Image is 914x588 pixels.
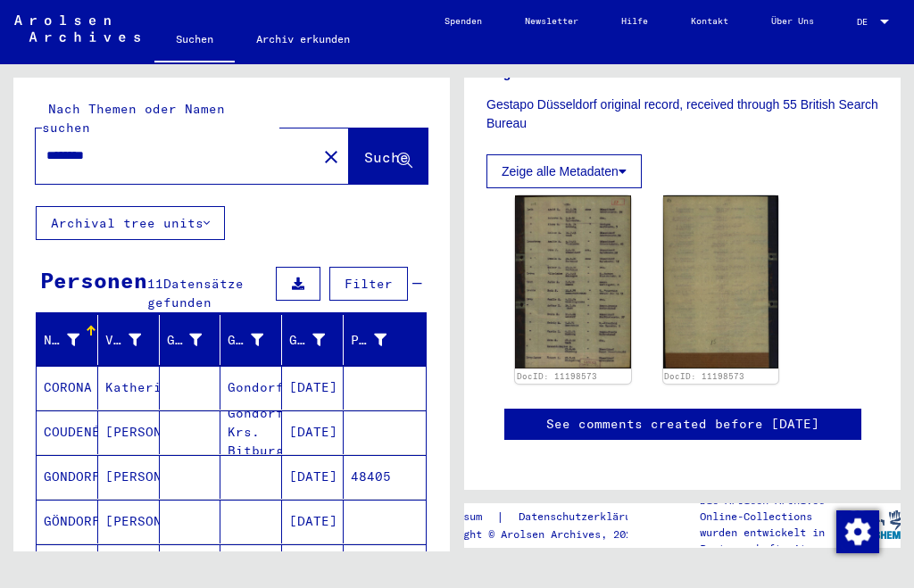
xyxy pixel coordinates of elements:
[320,146,342,168] mat-icon: close
[37,315,98,365] mat-header-cell: Nachname
[364,148,409,166] span: Suche
[235,18,371,61] a: Archiv erkunden
[700,525,846,557] p: wurden entwickelt in Partnerschaft mit
[426,526,665,542] p: Copyright © Arolsen Archives, 2021
[220,544,282,588] mat-cell: MAYEN
[220,366,282,410] mat-cell: Gondorf
[37,500,98,543] mat-cell: GÖNDORF
[515,195,631,369] img: 001.jpg
[345,276,393,292] span: Filter
[98,455,160,499] mat-cell: [PERSON_NAME]
[36,206,225,240] button: Archival tree units
[663,195,779,368] img: 002.jpg
[282,366,344,410] mat-cell: [DATE]
[282,544,344,588] mat-cell: [DATE]
[282,315,344,365] mat-header-cell: Geburtsdatum
[37,544,98,588] mat-cell: GONDORF
[349,128,428,184] button: Suche
[836,510,879,553] img: Zustimmung ändern
[40,264,147,296] div: Personen
[220,315,282,365] mat-header-cell: Geburt‏
[282,500,344,543] mat-cell: [DATE]
[37,455,98,499] mat-cell: GONDORF
[486,154,642,188] button: Zeige alle Metadaten
[98,410,160,454] mat-cell: [PERSON_NAME]
[351,331,386,350] div: Prisoner #
[546,415,819,434] a: See comments created before [DATE]
[37,410,98,454] mat-cell: COUDENÉ
[37,366,98,410] mat-cell: CORONA
[220,410,282,454] mat-cell: Gondorf Krs. Bitburg
[664,371,744,381] a: DocID: 11198573
[857,17,877,27] span: DE
[147,276,163,292] span: 11
[14,15,140,42] img: Arolsen_neg.svg
[42,101,225,136] mat-label: Nach Themen oder Namen suchen
[344,544,426,588] mat-cell: 48405
[98,366,160,410] mat-cell: Katherina
[228,331,263,350] div: Geburt‏
[98,500,160,543] mat-cell: [PERSON_NAME]
[329,267,408,301] button: Filter
[98,544,160,588] mat-cell: [PERSON_NAME]
[517,371,597,381] a: DocID: 11198573
[351,326,409,354] div: Prisoner #
[228,326,286,354] div: Geburt‏
[105,326,163,354] div: Vorname
[167,326,225,354] div: Geburtsname
[282,410,344,454] mat-cell: [DATE]
[44,326,102,354] div: Nachname
[167,331,203,350] div: Geburtsname
[289,326,347,354] div: Geburtsdatum
[344,315,426,365] mat-header-cell: Prisoner #
[98,315,160,365] mat-header-cell: Vorname
[160,315,221,365] mat-header-cell: Geburtsname
[504,508,665,526] a: Datenschutzerklärung
[289,331,325,350] div: Geburtsdatum
[147,276,244,311] span: Datensätze gefunden
[486,95,878,133] p: Gestapo Düsseldorf original record, received through 55 British Search Bureau
[344,455,426,499] mat-cell: 48405
[313,138,349,174] button: Clear
[105,331,141,350] div: Vorname
[44,331,79,350] div: Nachname
[426,508,665,526] div: |
[282,455,344,499] mat-cell: [DATE]
[700,493,846,525] p: Die Arolsen Archives Online-Collections
[154,18,235,64] a: Suchen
